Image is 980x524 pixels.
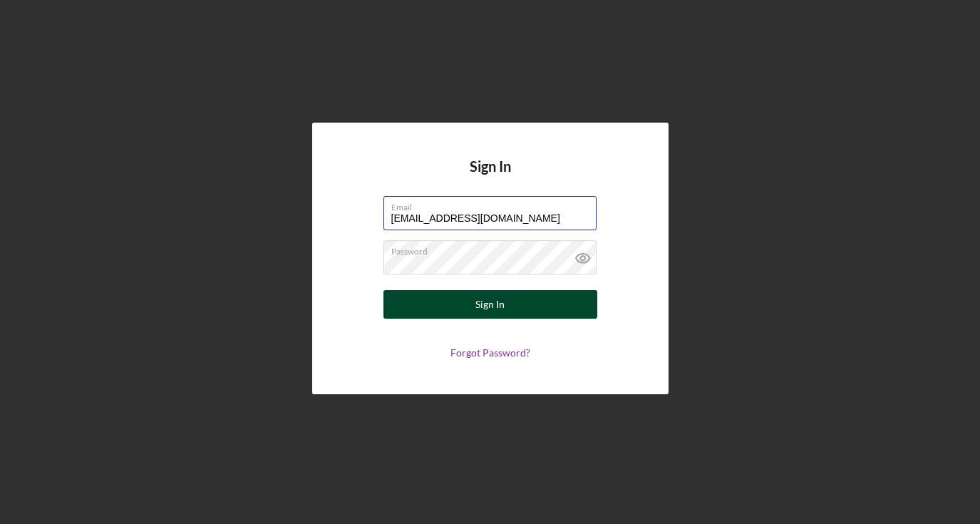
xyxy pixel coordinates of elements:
[391,197,597,212] label: Email
[450,346,530,359] a: Forgot Password?
[470,158,511,196] h4: Sign In
[383,290,597,319] button: Sign In
[475,290,505,319] div: Sign In
[391,241,597,257] label: Password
